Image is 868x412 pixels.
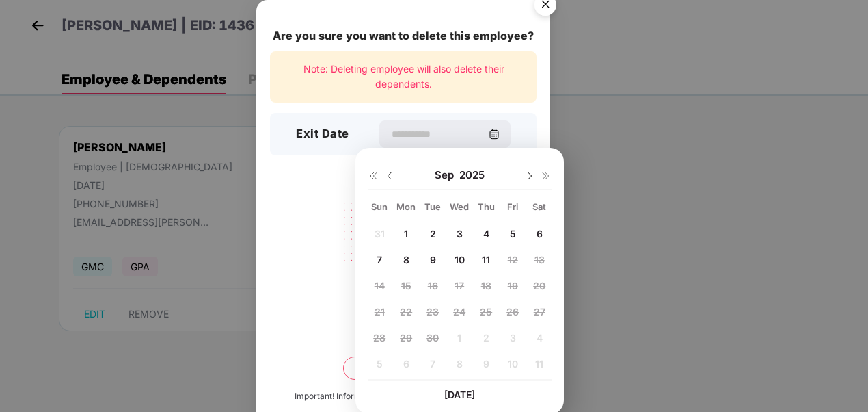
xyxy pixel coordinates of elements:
[457,228,463,240] span: 3
[510,228,516,240] span: 5
[430,228,436,240] span: 2
[474,201,498,213] div: Thu
[482,254,490,266] span: 11
[524,170,535,181] img: svg+xml;base64,PHN2ZyBpZD0iRHJvcGRvd24tMzJ4MzIiIHhtbG5zPSJodHRwOi8vd3d3LnczLm9yZy8yMDAwL3N2ZyIgd2...
[448,201,472,213] div: Wed
[403,254,409,266] span: 8
[444,389,475,400] span: [DATE]
[541,170,552,181] img: svg+xml;base64,PHN2ZyB4bWxucz0iaHR0cDovL3d3dy53My5vcmcvMjAwMC9zdmciIHdpZHRoPSIxNiIgaGVpZ2h0PSIxNi...
[296,125,349,143] h3: Exit Date
[455,254,465,266] span: 10
[528,201,552,213] div: Sat
[394,201,418,213] div: Mon
[537,228,543,240] span: 6
[404,228,408,240] span: 1
[421,201,445,213] div: Tue
[327,194,480,300] img: svg+xml;base64,PHN2ZyB4bWxucz0iaHR0cDovL3d3dy53My5vcmcvMjAwMC9zdmciIHdpZHRoPSIyMjQiIGhlaWdodD0iMT...
[368,170,379,181] img: svg+xml;base64,PHN2ZyB4bWxucz0iaHR0cDovL3d3dy53My5vcmcvMjAwMC9zdmciIHdpZHRoPSIxNiIgaGVpZ2h0PSIxNi...
[483,228,489,240] span: 4
[501,201,525,213] div: Fri
[435,168,459,182] span: Sep
[384,170,395,181] img: svg+xml;base64,PHN2ZyBpZD0iRHJvcGRvd24tMzJ4MzIiIHhtbG5zPSJodHRwOi8vd3d3LnczLm9yZy8yMDAwL3N2ZyIgd2...
[430,254,436,266] span: 9
[270,27,537,44] div: Are you sure you want to delete this employee?
[459,168,485,182] span: 2025
[377,254,382,266] span: 7
[489,129,500,140] img: svg+xml;base64,PHN2ZyBpZD0iQ2FsZW5kYXItMzJ4MzIiIHhtbG5zPSJodHRwOi8vd3d3LnczLm9yZy8yMDAwL3N2ZyIgd2...
[343,357,463,380] button: Delete permanently
[368,201,392,213] div: Sun
[270,51,537,103] div: Note: Deleting employee will also delete their dependents.
[295,390,512,403] div: Important! Information once deleted, can’t be recovered.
